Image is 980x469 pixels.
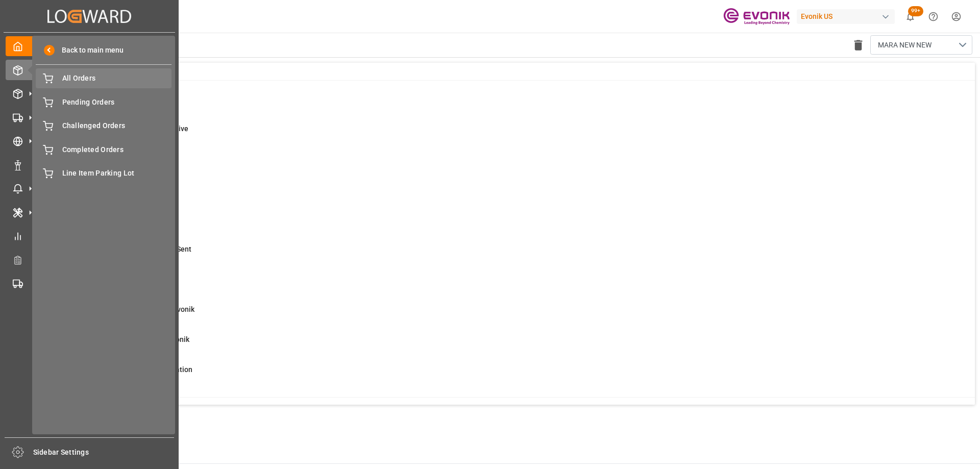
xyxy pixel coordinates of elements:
[53,93,962,115] a: 0MOT Missing at Order LevelSales Order-IVPO
[53,334,962,356] a: 0Error Sales Order Update to EvonikShipment
[723,8,790,26] img: Evonik-brand-mark-Deep-Purple-RGB.jpeg_1700498283.jpeg
[6,155,173,175] a: Non Conformance
[53,244,962,265] a: 16ETD>3 Days Past,No Cost Msg SentShipment
[53,304,962,326] a: 3Error on Initial Sales Order to EvonikShipment
[6,36,173,56] a: My Cockpit
[53,274,962,295] a: 2ETD < 3 Days,No Del # Rec'dShipment
[36,92,171,112] a: Pending Orders
[36,68,171,88] a: All Orders
[36,163,171,183] a: Line Item Parking Lot
[53,214,962,235] a: 3ETA > 10 Days , No ATA EnteredShipment
[62,73,172,84] span: All Orders
[6,250,173,269] a: Transport Planner
[62,120,172,131] span: Challenged Orders
[53,364,962,386] a: 52ABS: Missing Booking ConfirmationShipment
[53,124,962,145] a: 0Deactivated EDI - Shipment ActiveShipment
[797,7,899,26] button: Evonik US
[870,35,972,55] button: open menu
[797,9,895,24] div: Evonik US
[33,447,175,458] span: Sidebar Settings
[36,139,171,159] a: Completed Orders
[53,394,962,416] a: 2Pending Bkg Request sent to ABS
[908,6,923,16] span: 99+
[899,5,922,28] button: show 100 new notifications
[53,154,962,175] a: 22ABS: No Init Bkg Conf DateShipment
[6,274,173,293] a: Transport Planning
[36,116,171,136] a: Challenged Orders
[62,168,172,179] span: Line Item Parking Lot
[62,97,172,108] span: Pending Orders
[922,5,945,28] button: Help Center
[55,45,124,56] span: Back to main menu
[53,184,962,205] a: 3ABS: No Bkg Req Sent DateShipment
[878,40,932,51] span: MARA NEW NEW
[6,226,173,246] a: My Reports
[62,144,172,155] span: Completed Orders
